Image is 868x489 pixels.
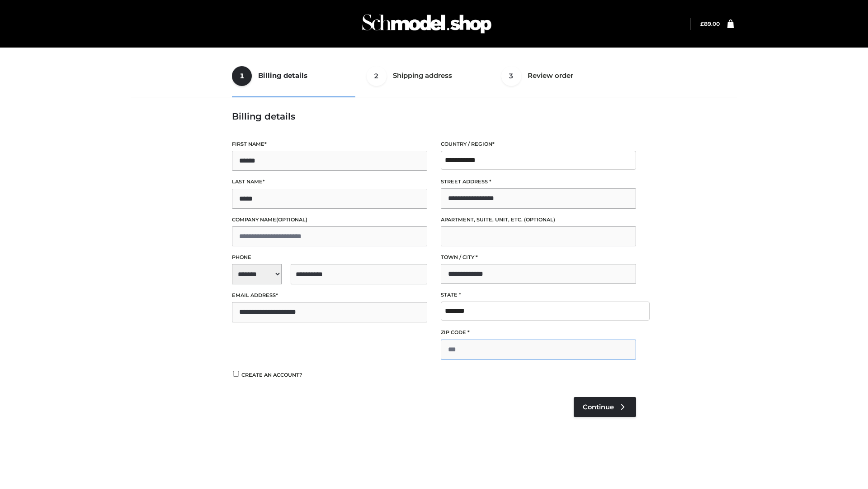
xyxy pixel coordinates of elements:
label: ZIP Code [441,328,636,337]
span: Continue [583,403,614,411]
bdi: 89.00 [700,20,720,27]
a: £89.00 [700,20,720,27]
img: Schmodel Admin 964 [359,6,495,42]
label: Town / City [441,253,636,262]
span: (optional) [276,216,307,223]
span: £ [700,20,704,27]
h3: Billing details [232,111,636,122]
label: State [441,291,636,299]
span: (optional) [524,216,555,223]
label: Phone [232,253,427,262]
span: Create an account? [241,372,302,378]
input: Create an account? [232,371,240,377]
label: Company name [232,216,427,224]
label: First name [232,140,427,149]
label: Country / Region [441,140,636,149]
a: Continue [574,397,636,417]
label: Apartment, suite, unit, etc. [441,216,636,224]
label: Last name [232,177,427,186]
label: Email address [232,291,427,300]
label: Street address [441,177,636,186]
